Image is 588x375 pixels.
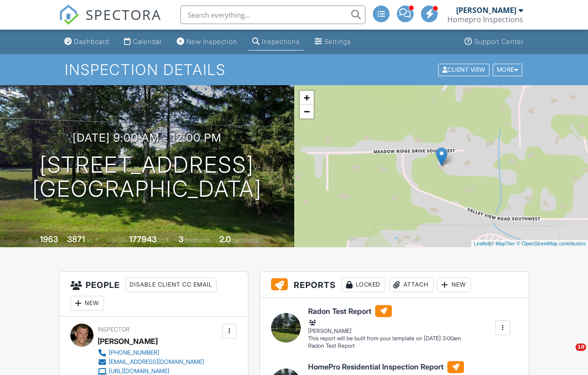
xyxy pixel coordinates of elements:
[133,37,162,45] div: Calendar
[461,33,527,50] a: Support Center
[308,342,461,350] div: Radon Test Report
[311,33,355,50] a: Settings
[493,63,523,76] div: More
[308,305,461,317] h6: Radon Test Report
[300,105,314,119] a: Zoom out
[59,5,79,25] img: The Best Home Inspection Software - Spectora
[308,318,461,335] div: [PERSON_NAME]
[98,357,204,367] a: [EMAIL_ADDRESS][DOMAIN_NAME]
[474,37,524,45] div: Support Center
[179,234,184,244] div: 3
[447,15,523,24] div: Homepro Inspections
[474,241,489,246] a: Leaflet
[59,12,161,32] a: SPECTORA
[87,237,99,244] span: sq. ft.
[186,37,237,45] div: New Inspection
[61,33,113,50] a: Dashboard
[185,237,210,244] span: bedrooms
[108,237,128,244] span: Lot Size
[341,277,385,292] div: Locked
[109,358,204,366] div: [EMAIL_ADDRESS][DOMAIN_NAME]
[389,277,433,292] div: Attach
[437,277,471,292] div: New
[109,349,159,356] div: [PHONE_NUMBER]
[517,241,586,246] a: © OpenStreetMap contributors
[86,5,161,24] span: SPECTORA
[67,234,85,244] div: 3871
[98,348,204,357] a: [PHONE_NUMBER]
[73,131,222,144] h3: [DATE] 9:00 am - 12:00 pm
[248,33,303,50] a: Inspections
[59,272,248,317] h3: People
[324,37,351,45] div: Settings
[262,37,300,45] div: Inspections
[98,334,158,348] div: [PERSON_NAME]
[173,33,241,50] a: New Inspection
[70,296,104,311] div: New
[65,62,523,78] h1: Inspection Details
[232,237,259,244] span: bathrooms
[471,240,588,248] div: |
[437,66,492,73] a: Client View
[456,6,516,15] div: [PERSON_NAME]
[74,37,109,45] div: Dashboard
[308,361,464,373] h6: HomePro Residential Inspection Report
[32,153,262,202] h1: [STREET_ADDRESS] [GEOGRAPHIC_DATA]
[28,237,38,244] span: Built
[98,326,130,333] span: Inspector
[129,234,157,244] div: 177943
[557,344,579,366] iframe: Intercom live chat
[438,63,489,76] div: Client View
[125,277,217,292] div: Disable Client CC Email
[40,234,58,244] div: 1963
[490,241,515,246] a: © MapTiler
[120,33,166,50] a: Calendar
[308,335,461,342] div: This report will be built from your template on [DATE] 3:00am
[300,91,314,105] a: Zoom in
[109,368,169,375] div: [URL][DOMAIN_NAME]
[158,237,170,244] span: sq.ft.
[260,272,529,298] h3: Reports
[219,234,231,244] div: 2.0
[576,344,586,351] span: 10
[180,6,365,24] input: Search everything...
